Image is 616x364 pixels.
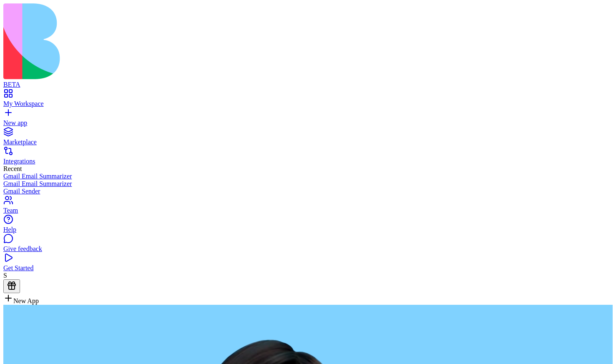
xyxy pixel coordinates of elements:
div: My Workspace [3,100,613,108]
a: Gmail Sender [3,188,613,195]
div: Team [3,207,613,214]
a: Help [3,218,613,233]
a: Get Started [3,257,613,272]
div: Give feedback [3,245,613,253]
span: S [3,272,7,279]
span: Recent [3,165,22,172]
a: Marketplace [3,131,613,146]
a: My Workspace [3,93,613,108]
a: New app [3,112,613,127]
div: Get Started [3,264,613,272]
a: Gmail Email Summarizer [3,180,613,188]
div: Help [3,226,613,233]
a: Gmail Email Summarizer [3,173,613,180]
a: Team [3,199,613,214]
img: logo [3,3,339,79]
span: New App [13,297,39,304]
div: BETA [3,81,613,88]
a: Give feedback [3,238,613,253]
a: BETA [3,73,613,88]
div: Integrations [3,158,613,165]
a: Integrations [3,150,613,165]
div: New app [3,119,613,127]
div: Marketplace [3,138,613,146]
